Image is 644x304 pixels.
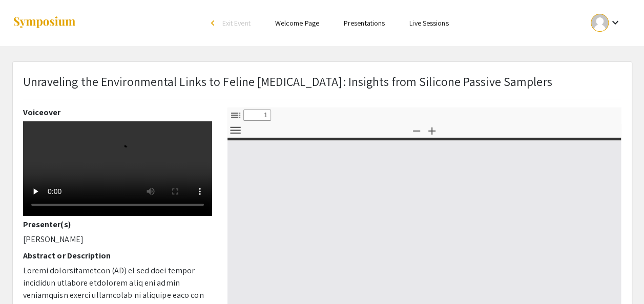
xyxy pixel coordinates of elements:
button: Zoom In [423,123,441,138]
div: arrow_back_ios [211,20,217,26]
img: Symposium by ForagerOne [12,16,76,30]
a: Welcome Page [275,18,319,28]
h2: Voiceover [23,107,212,117]
button: Toggle Sidebar [227,107,244,122]
button: Tools [227,123,244,138]
iframe: Chat [8,258,44,296]
h2: Abstract or Description [23,251,212,260]
input: Page [243,110,271,121]
button: Expand account dropdown [580,11,632,34]
span: Exit Event [222,18,251,28]
a: Live Sessions [409,18,448,28]
h2: Presenter(s) [23,220,212,229]
mat-icon: Expand account dropdown [609,16,621,29]
button: Zoom Out [408,123,425,138]
p: Unraveling the Environmental Links to Feline [MEDICAL_DATA]: Insights from Silicone Passive Samplers [23,72,552,91]
p: [PERSON_NAME] [23,233,212,246]
a: Presentations [344,18,385,28]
